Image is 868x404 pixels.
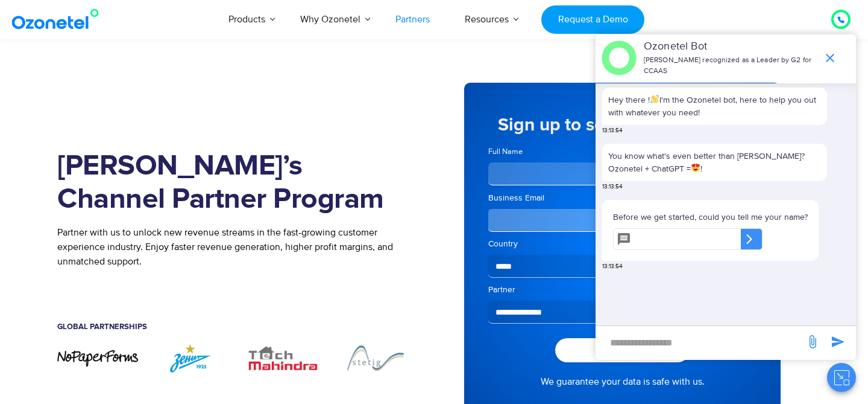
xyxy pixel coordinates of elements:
[650,95,659,103] img: 👋
[335,343,416,373] div: 4 / 7
[826,330,850,354] span: send message
[150,343,231,373] div: 2 / 7
[827,363,856,392] button: Close chat
[608,94,821,119] p: Hey there ! I'm the Ozonetel bot, here to help you out with whatever you need!
[818,46,842,70] span: end chat or minimize
[602,182,623,191] span: 13:13:54
[57,349,138,368] img: nopaperforms
[800,330,825,354] span: send message
[608,150,821,175] p: You know what's even better than [PERSON_NAME]? Ozonetel + ChatGPT = !
[57,225,416,269] p: Partner with us to unlock new revenue streams in the fast-growing customer experience industry. E...
[691,164,700,172] img: 😍
[488,238,756,250] label: Country
[613,211,808,223] p: Before we get started, could you tell me your name?
[243,343,324,373] img: TechMahindra
[644,39,817,55] p: Ozonetel Bot
[488,192,618,204] label: Business Email
[57,323,416,331] h5: Global Partnerships
[602,332,799,354] div: new-msg-input
[57,349,138,368] div: 1 / 7
[541,374,705,389] a: We guarantee your data is safe with us.
[57,343,416,373] div: Image Carousel
[488,146,618,158] label: Full Name
[602,40,637,75] img: header
[243,343,324,373] div: 3 / 7
[541,5,644,34] a: Request a Demo
[57,150,416,216] h1: [PERSON_NAME]’s Channel Partner Program
[488,284,756,296] label: Partner
[335,343,416,373] img: Stetig
[602,262,623,271] span: 13:13:54
[602,126,623,135] span: 13:13:54
[150,343,231,373] img: ZENIT
[644,55,817,77] p: [PERSON_NAME] recognized as a Leader by G2 for CCAAS
[488,116,756,134] h5: Sign up to schedule a callback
